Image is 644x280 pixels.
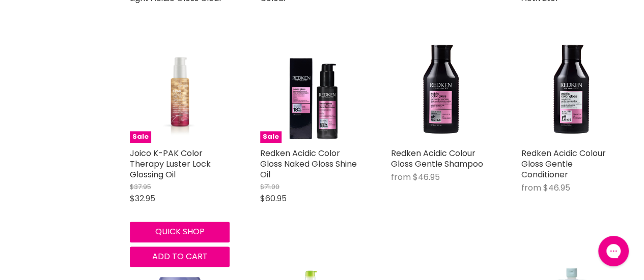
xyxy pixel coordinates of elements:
[260,182,279,192] span: $71.00
[130,246,230,267] button: Add to cart
[391,147,483,170] a: Redken Acidic Colour Gloss Gentle Shampoo
[130,43,230,143] a: Joico K-PAK Color Therapy Luster Lock Glossing OilSale
[152,251,208,262] span: Add to cart
[260,193,287,204] span: $60.95
[521,147,606,180] a: Redken Acidic Colour Gloss Gentle Conditioner
[260,147,357,180] a: Redken Acidic Color Gloss Naked Gloss Shine Oil
[543,182,570,194] span: $46.95
[391,171,411,183] span: from
[260,131,282,143] span: Sale
[521,182,541,194] span: from
[130,147,211,180] a: Joico K-PAK Color Therapy Luster Lock Glossing Oil
[391,43,491,143] img: Redken Acidic Colour Gloss Gentle Shampoo
[260,43,360,143] a: Redken Acidic Color Gloss Naked Gloss Shine OilSale
[413,171,440,183] span: $46.95
[130,131,151,143] span: Sale
[521,43,621,143] img: Redken Acidic Colour Gloss Gentle Conditioner
[593,232,634,270] iframe: Gorgias live chat messenger
[260,43,360,143] img: Redken Acidic Color Gloss Naked Gloss Shine Oil
[130,193,155,204] span: $32.95
[152,43,207,143] img: Joico K-PAK Color Therapy Luster Lock Glossing Oil
[130,222,230,242] button: Quick shop
[130,182,151,192] span: $37.95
